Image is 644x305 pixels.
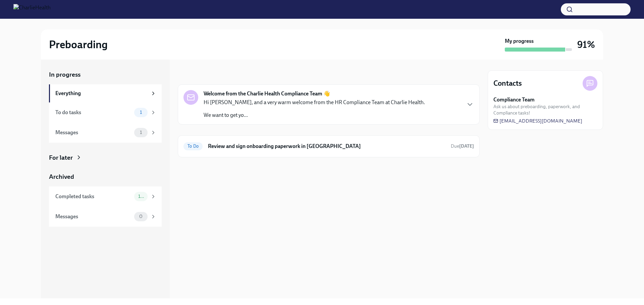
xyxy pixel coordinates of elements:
[204,99,425,106] p: Hi [PERSON_NAME], and a very warm welcome from the HR Compliance Team at Charlie Health.
[204,90,330,97] strong: Welcome from the Charlie Health Compliance Team 👋
[49,84,162,102] a: Everything
[451,143,474,149] span: August 14th, 2025 07:00
[208,143,445,150] h6: Review and sign onboarding paperwork in [GEOGRAPHIC_DATA]
[577,39,595,51] h3: 91%
[135,214,147,219] span: 0
[493,96,535,103] strong: Compliance Team
[49,207,162,227] a: Messages0
[49,123,162,143] a: Messages1
[55,193,131,200] div: Completed tasks
[505,37,534,45] strong: My progress
[136,110,146,115] span: 1
[49,186,162,207] a: Completed tasks10
[459,143,474,149] strong: [DATE]
[55,109,131,116] div: To do tasks
[178,70,209,79] div: In progress
[183,144,203,149] span: To Do
[493,103,597,116] span: Ask us about preboarding, paperwork, and Compliance tasks!
[49,172,162,181] a: Archived
[493,78,522,88] h4: Contacts
[55,90,148,97] div: Everything
[451,143,474,149] span: Due
[183,141,474,152] a: To DoReview and sign onboarding paperwork in [GEOGRAPHIC_DATA]Due[DATE]
[49,102,162,123] a: To do tasks1
[13,4,51,15] img: CharlieHealth
[136,130,146,135] span: 1
[55,213,131,220] div: Messages
[49,153,73,162] div: For later
[134,194,148,199] span: 10
[49,153,162,162] a: For later
[49,70,162,79] a: In progress
[49,38,108,51] h2: Preboarding
[204,111,425,119] p: We want to get yo...
[493,118,582,124] a: [EMAIL_ADDRESS][DOMAIN_NAME]
[55,129,131,136] div: Messages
